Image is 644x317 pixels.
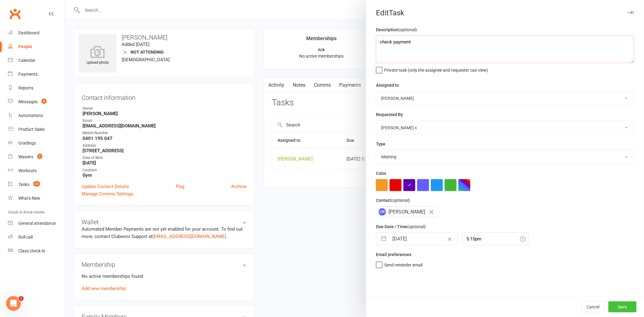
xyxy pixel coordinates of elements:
span: 2 [37,154,42,159]
div: Calendar [18,58,35,63]
div: Edit Task [366,9,644,17]
div: Messages [18,99,38,104]
div: Reports [18,85,33,90]
label: Description [376,26,417,33]
label: Email preferences [376,251,411,258]
div: Class check-in [18,248,45,253]
iframe: Intercom live chat [6,296,21,311]
div: Product Sales [18,127,45,132]
a: Payments [8,67,64,81]
a: Product Sales [8,123,64,136]
a: Roll call [8,230,64,244]
label: Assigned to [376,82,399,89]
div: Workouts [18,168,37,173]
a: Gradings [8,136,64,150]
button: Cancel [582,301,605,312]
a: Calendar [8,54,64,67]
a: Reports [8,81,64,95]
div: People [18,44,32,49]
span: LM [379,208,386,216]
div: Waivers [18,154,33,159]
div: Payments [18,72,38,77]
span: 24 [33,181,40,187]
a: Waivers 2 [8,150,64,164]
span: Private task (only the assignee and requester can view) [384,66,488,73]
label: Type [376,141,385,147]
div: [PERSON_NAME] [376,206,440,217]
textarea: check payment [376,36,634,63]
a: Tasks 24 [8,178,64,191]
label: Color [376,170,386,177]
label: Due Date / Time [376,223,426,230]
div: Roll call [18,235,33,240]
span: Send reminder email [384,260,422,267]
small: (optional) [391,198,410,203]
a: What's New [8,191,64,205]
span: 5 [42,99,46,104]
small: (optional) [398,27,417,32]
a: Clubworx [7,6,23,21]
small: (optional) [407,224,426,229]
label: Contact [376,197,410,204]
a: General attendance kiosk mode [8,217,64,230]
div: Dashboard [18,30,39,35]
div: Gradings [18,141,36,145]
a: Messages 5 [8,95,64,109]
a: Workouts [8,164,64,178]
label: Requested By [376,111,403,118]
a: People [8,40,64,54]
a: Automations [8,109,64,123]
a: Class kiosk mode [8,244,64,258]
span: 1 [19,296,24,301]
div: Tasks [18,182,29,187]
button: Save [609,301,637,312]
a: Dashboard [8,26,64,40]
div: What's New [18,196,40,201]
button: Clear Date [444,233,455,245]
div: General attendance [18,221,56,226]
div: Automations [18,113,43,118]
